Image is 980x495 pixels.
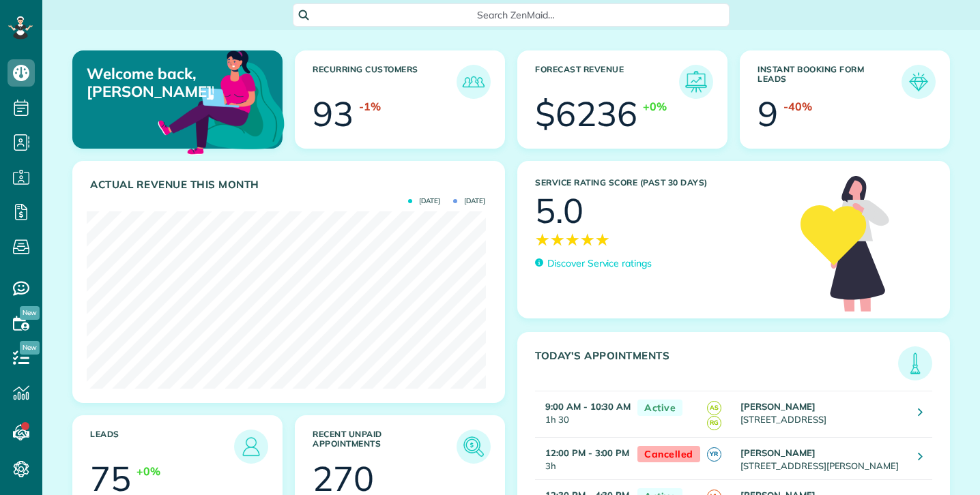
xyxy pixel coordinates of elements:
[90,430,234,464] h3: Leads
[637,400,682,417] span: Active
[707,447,721,462] span: YR
[20,341,40,355] span: New
[737,437,908,479] td: [STREET_ADDRESS][PERSON_NAME]
[87,65,214,101] p: Welcome back, [PERSON_NAME]!
[637,446,700,463] span: Cancelled
[460,433,487,460] img: icon_unpaid_appointments-47b8ce3997adf2238b356f14209ab4cced10bd1f174958f3ca8f1d0dd7fffeee.png
[535,437,631,479] td: 3h
[313,65,457,99] h3: Recurring Customers
[580,228,595,252] span: ★
[90,179,491,191] h3: Actual Revenue this month
[460,68,487,95] img: icon_recurring_customers-cf858462ba22bcd05b5a5880d41d6543d210077de5bb9ebc9590e49fd87d84ed.png
[740,401,816,412] strong: [PERSON_NAME]
[643,99,667,115] div: +0%
[740,447,816,458] strong: [PERSON_NAME]
[547,256,652,271] p: Discover Service ratings
[682,68,710,95] img: icon_forecast_revenue-8c13a41c7ed35a8dcfafea3cbb826a0462acb37728057bba2d056411b612bbbe.png
[550,228,565,252] span: ★
[535,65,679,99] h3: Forecast Revenue
[453,198,485,205] span: [DATE]
[313,97,354,131] div: 93
[758,65,902,99] h3: Instant Booking Form Leads
[155,35,287,167] img: dashboard_welcome-42a62b7d889689a78055ac9021e634bf52bae3f8056760290aed330b23ab8690.png
[535,350,898,380] h3: Today's Appointments
[535,228,550,252] span: ★
[408,198,440,205] span: [DATE]
[545,401,631,412] strong: 9:00 AM - 10:30 AM
[707,416,721,430] span: RG
[237,433,265,460] img: icon_leads-1bed01f49abd5b7fead27621c3d59655bb73ed531f8eeb49469d10e621d6b896.png
[905,68,932,95] img: icon_form_leads-04211a6a04a5b2264e4ee56bc0799ec3eb69b7e499cbb523a139df1d13a81ae0.png
[783,99,812,115] div: -40%
[535,97,637,131] div: $6236
[535,391,631,437] td: 1h 30
[136,464,160,479] div: +0%
[20,306,40,320] span: New
[595,228,610,252] span: ★
[758,97,778,131] div: 9
[313,430,457,464] h3: Recent unpaid appointments
[545,447,629,458] strong: 12:00 PM - 3:00 PM
[565,228,580,252] span: ★
[535,256,652,271] a: Discover Service ratings
[707,401,721,415] span: AS
[535,178,787,187] h3: Service Rating score (past 30 days)
[535,194,583,228] div: 5.0
[902,350,929,377] img: icon_todays_appointments-901f7ab196bb0bea1936b74009e4eb5ffbc2d2711fa7634e0d609ed5ef32b18b.png
[359,99,381,115] div: -1%
[737,391,908,437] td: [STREET_ADDRESS]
